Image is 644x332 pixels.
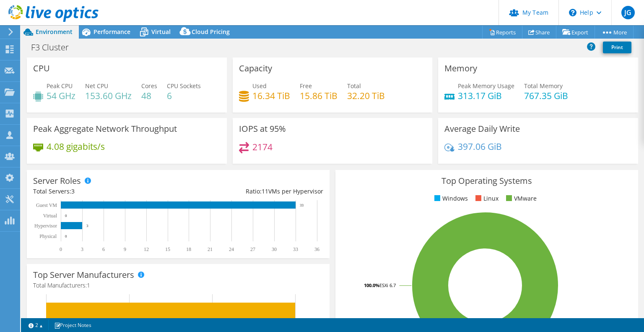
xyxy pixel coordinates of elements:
text: 30 [272,246,277,252]
span: Environment [36,28,73,36]
text: 15 [165,246,170,252]
h4: 54 GHz [47,91,75,100]
h3: CPU [33,64,50,73]
tspan: 100.0% [364,282,379,288]
text: 27 [250,246,255,252]
text: Guest VM [36,202,57,208]
h4: 313.17 GiB [458,91,514,100]
span: Total Memory [524,82,563,90]
h3: Average Daily Write [444,124,520,133]
span: JG [621,6,635,19]
text: 0 [60,246,62,252]
div: Ratio: VMs per Hypervisor [178,187,323,196]
h4: Total Manufacturers: [33,281,323,290]
text: 3 [81,246,83,252]
text: Virtual [43,213,57,219]
text: 6 [102,246,105,252]
h4: 6 [167,91,201,100]
h4: 15.86 TiB [300,91,338,100]
text: 33 [300,203,304,207]
h3: Capacity [239,64,272,73]
span: 1 [87,281,90,289]
h3: Top Operating Systems [342,176,632,186]
text: 12 [144,246,149,252]
h3: Peak Aggregate Network Throughput [33,124,177,133]
li: VMware [504,194,537,203]
span: Free [300,82,312,90]
h3: Top Server Manufacturers [33,270,134,280]
span: 11 [262,187,268,195]
a: Reports [482,26,522,39]
h4: 4.08 gigabits/s [47,142,105,151]
h4: 16.34 TiB [252,91,290,100]
a: Print [603,42,631,53]
a: Export [556,26,595,39]
span: Peak Memory Usage [458,82,514,90]
span: Peak CPU [47,82,73,90]
h4: 2174 [252,142,273,152]
h3: IOPS at 95% [239,124,286,133]
h1: F3 Cluster [27,43,82,52]
text: 21 [208,246,213,252]
a: More [595,26,634,39]
li: Windows [432,194,468,203]
a: 2 [23,320,49,330]
text: 24 [229,246,234,252]
h4: 32.20 TiB [347,91,385,100]
text: 3 [86,224,88,228]
h3: Server Roles [33,176,81,186]
svg: \n [569,9,576,16]
span: CPU Sockets [167,82,201,90]
span: Total [347,82,361,90]
span: Performance [93,28,130,36]
h4: 767.35 GiB [524,91,568,100]
h4: 153.60 GHz [85,91,132,100]
a: Project Notes [48,320,97,330]
span: 3 [71,187,75,195]
text: Hypervisor [34,223,57,229]
span: Virtual [151,28,171,36]
h3: Memory [444,64,477,73]
li: Linux [473,194,499,203]
text: Physical [39,233,57,239]
span: Cloud Pricing [192,28,230,36]
span: Net CPU [85,82,108,90]
div: Total Servers: [33,187,178,196]
h4: 48 [141,91,157,100]
text: 33 [293,246,298,252]
span: Cores [141,82,157,90]
text: 18 [186,246,191,252]
text: 36 [314,246,319,252]
a: Share [522,26,556,39]
text: 9 [124,246,126,252]
h4: 397.06 GiB [458,142,502,151]
text: 0 [65,214,67,218]
text: 0 [65,234,67,238]
span: Used [252,82,267,90]
tspan: ESXi 6.7 [379,282,396,288]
